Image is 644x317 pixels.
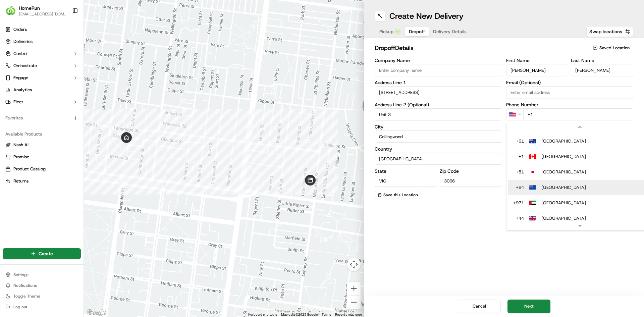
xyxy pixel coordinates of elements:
[541,200,586,206] p: [GEOGRAPHIC_DATA]
[23,64,110,71] div: Start new chat
[541,169,586,175] p: [GEOGRAPHIC_DATA]
[7,64,19,76] img: 1736555255976-a54dd68f-1ca7-489b-9aae-adbdc363a1c4
[63,97,108,104] span: API Documentation
[54,95,110,107] a: 💻API Documentation
[7,7,20,20] img: Nash
[23,71,85,76] div: We're available if you need us!
[541,154,586,160] p: [GEOGRAPHIC_DATA]
[57,98,62,103] div: 💻
[513,154,524,160] p: + 1
[513,200,524,206] p: + 971
[17,43,121,50] input: Got a question? Start typing here...
[47,113,81,119] a: Powered byPylon
[513,169,524,175] p: + 81
[513,215,524,221] p: + 44
[513,138,524,144] p: + 61
[67,114,81,119] span: Pylon
[114,66,122,74] button: Start new chat
[541,184,586,191] p: [GEOGRAPHIC_DATA]
[7,98,12,103] div: 📗
[541,215,586,221] p: [GEOGRAPHIC_DATA]
[541,138,586,144] p: [GEOGRAPHIC_DATA]
[13,97,51,104] span: Knowledge Base
[4,95,54,107] a: 📗Knowledge Base
[7,27,122,38] p: Welcome 👋
[513,184,524,191] p: + 64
